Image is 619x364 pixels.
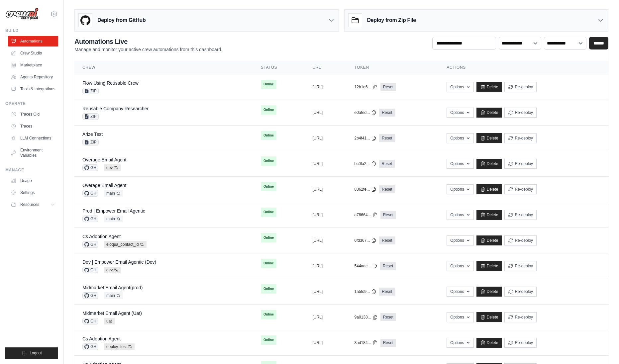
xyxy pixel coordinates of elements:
[476,133,502,143] a: Delete
[355,187,377,192] button: 8362fe...
[476,338,502,348] a: Delete
[82,267,98,273] span: GH
[20,202,39,207] span: Resources
[355,238,377,243] button: 6fd367...
[447,108,473,118] button: Options
[82,208,145,214] a: Prod | Empower Email Agentic
[504,184,537,194] button: Re-deploy
[8,145,58,161] a: Environment Variables
[82,285,143,290] a: Midmarket Email Agent(prod)
[504,108,537,118] button: Re-deploy
[261,156,276,166] span: Online
[380,211,396,219] a: Reset
[104,216,123,222] span: main
[504,338,537,348] button: Re-deploy
[379,288,395,296] a: Reset
[504,210,537,220] button: Re-deploy
[97,16,146,24] h3: Deploy from GitHub
[82,183,126,188] a: Overage Email Agent
[355,263,377,269] button: 544aac...
[104,241,147,248] span: eloqua_contact_id
[5,101,58,106] div: Operate
[504,82,537,92] button: Re-deploy
[504,287,537,297] button: Re-deploy
[8,109,58,120] a: Traces Old
[8,48,58,58] a: Crew Studio
[380,339,396,347] a: Reset
[8,133,58,143] a: LLM Connections
[261,310,276,319] span: Online
[253,61,305,74] th: Status
[355,136,377,141] button: 2b4f41...
[355,161,376,166] button: bc0fa2...
[355,340,378,345] button: 3ad184...
[8,84,58,94] a: Tools & Integrations
[30,350,42,356] span: Logout
[82,164,98,171] span: GH
[74,46,222,53] p: Manage and monitor your active crew automations from this dashboard.
[476,159,502,169] a: Delete
[476,287,502,297] a: Delete
[261,80,276,89] span: Online
[104,343,135,350] span: deploy_test
[476,261,502,271] a: Delete
[82,216,98,222] span: GH
[447,261,473,271] button: Options
[5,8,39,20] img: Logo
[447,312,473,322] button: Options
[74,37,222,46] h2: Automations Live
[261,131,276,140] span: Online
[8,199,58,210] button: Resources
[379,109,395,117] a: Reset
[355,289,377,294] button: 1a5fd9...
[347,61,439,74] th: Token
[476,184,502,194] a: Delete
[79,14,92,27] img: GitHub Logo
[447,159,473,169] button: Options
[82,241,98,248] span: GH
[355,315,378,320] button: 9a0138...
[447,287,473,297] button: Options
[367,16,416,24] h3: Deploy from Zip File
[476,108,502,118] a: Delete
[355,212,378,218] button: a78664...
[82,336,121,341] a: Cs Adoption Agent
[82,190,98,197] span: GH
[104,292,123,299] span: main
[439,61,608,74] th: Actions
[261,284,276,294] span: Online
[82,311,142,316] a: Midmarket Email Agent (Uat)
[82,292,98,299] span: GH
[8,60,58,70] a: Marketplace
[104,318,115,324] span: uat
[476,82,502,92] a: Delete
[8,121,58,132] a: Traces
[261,208,276,217] span: Online
[476,210,502,220] a: Delete
[82,234,121,239] a: Cs Adoption Agent
[5,347,58,359] button: Logout
[447,210,473,220] button: Options
[82,139,99,145] span: ZIP
[82,259,156,265] a: Dev | Empower Email Agentic (Dev)
[104,190,123,197] span: main
[261,105,276,115] span: Online
[82,106,149,111] a: Reusable Company Researcher
[504,235,537,245] button: Re-deploy
[82,343,98,350] span: GH
[447,184,473,194] button: Options
[379,185,395,193] a: Reset
[447,235,473,245] button: Options
[380,313,396,321] a: Reset
[476,235,502,245] a: Delete
[5,28,58,33] div: Build
[504,133,537,143] button: Re-deploy
[5,167,58,173] div: Manage
[82,318,98,324] span: GH
[447,82,473,92] button: Options
[476,312,502,322] a: Delete
[261,233,276,242] span: Online
[8,36,58,46] a: Automations
[8,175,58,186] a: Usage
[8,187,58,198] a: Settings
